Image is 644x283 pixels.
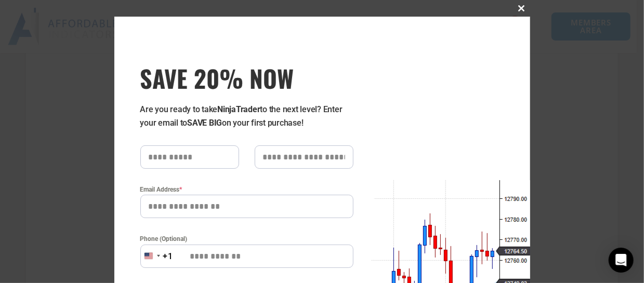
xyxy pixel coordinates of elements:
div: +1 [163,250,174,263]
label: Phone (Optional) [140,234,353,244]
strong: SAVE BIG [187,118,222,128]
div: Open Intercom Messenger [609,248,634,273]
p: Are you ready to take to the next level? Enter your email to on your first purchase! [140,103,353,130]
button: Selected country [140,245,174,268]
label: Email Address [140,184,353,195]
strong: NinjaTrader [217,104,260,114]
h3: SAVE 20% NOW [140,63,353,92]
